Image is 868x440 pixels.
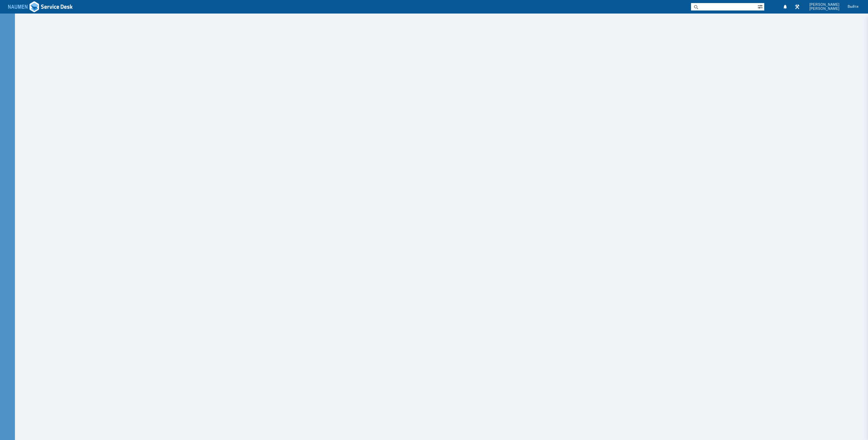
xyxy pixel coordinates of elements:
[757,3,764,9] span: Расширенный поиск
[809,3,840,7] span: [PERSON_NAME]
[8,1,73,13] a: Перейти на домашнюю страницу
[793,3,801,11] a: Перейти в интерфейс администратора
[8,1,73,13] img: Ad3g3kIAYj9CAAAAAElFTkSuQmCC
[809,7,840,11] span: [PERSON_NAME]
